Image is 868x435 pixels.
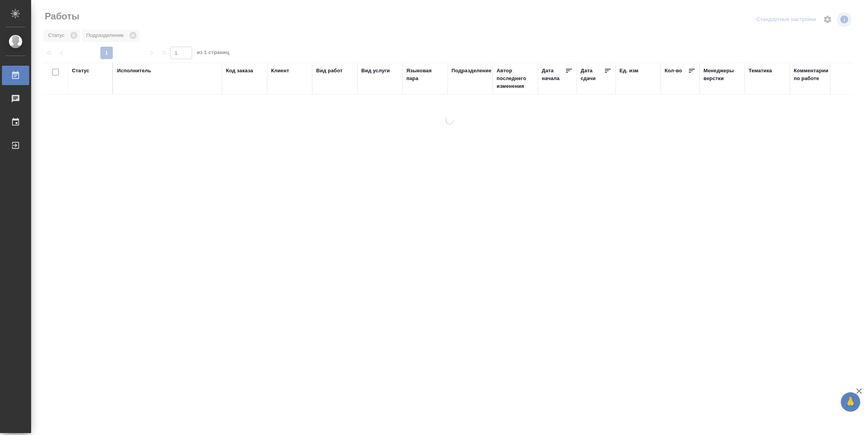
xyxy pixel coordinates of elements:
div: Языковая пара [406,67,444,82]
div: Подразделение [451,67,492,75]
div: Вид работ [316,67,343,75]
div: Комментарии по работе [794,67,831,82]
div: Менеджеры верстки [703,67,741,82]
div: Кол-во [665,67,682,75]
div: Автор последнего изменения [497,67,534,90]
div: Дата начала [542,67,565,82]
div: Исполнитель [117,67,151,75]
div: Статус [72,67,89,75]
span: 🙏 [844,394,857,410]
div: Дата сдачи [581,67,604,82]
div: Ед. изм [619,67,639,75]
div: Клиент [271,67,289,75]
div: Вид услуги [361,67,390,75]
div: Код заказа [226,67,253,75]
button: 🙏 [841,392,860,412]
div: Тематика [749,67,772,75]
